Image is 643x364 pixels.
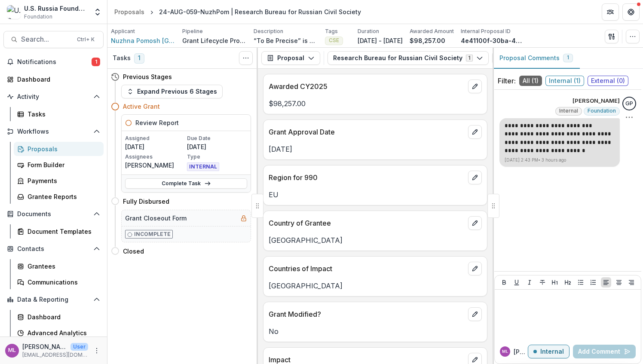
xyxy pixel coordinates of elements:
[111,6,148,18] a: Proposals
[111,28,135,35] p: Applicant
[328,51,489,65] button: Research Bureau for Russian Civil Society1
[28,192,97,201] div: Grantee Reports
[540,348,564,355] p: Internal
[3,31,104,48] button: Search...
[111,36,175,45] a: Nuzhna Pomosh [GEOGRAPHIC_DATA]
[187,135,247,142] p: Due Date
[3,242,104,256] button: Open Contacts
[461,28,511,35] p: Internal Proposal ID
[528,345,570,358] button: Internal
[576,277,586,288] button: Bullet List
[14,310,104,324] a: Dashboard
[625,113,634,122] button: Options
[626,277,637,288] button: Align Right
[113,55,131,62] h3: Tasks
[3,207,104,221] button: Open Documents
[239,51,253,65] button: Toggle View Cancelled Tasks
[559,108,578,114] span: Internal
[524,277,535,288] button: Italicize
[17,296,90,303] span: Data & Reporting
[269,235,482,245] p: [GEOGRAPHIC_DATA]
[28,144,97,153] div: Proposals
[187,142,247,151] p: [DATE]
[468,80,482,93] button: edit
[3,55,104,69] button: Notifications1
[14,142,104,156] a: Proposals
[187,162,219,171] span: INTERNAL
[114,7,144,16] div: Proposals
[182,28,203,35] p: Pipeline
[14,158,104,172] a: Form Builder
[14,174,104,188] a: Payments
[269,144,482,154] p: [DATE]
[514,347,528,356] p: [PERSON_NAME]
[468,171,482,184] button: edit
[24,13,52,21] span: Foundation
[22,351,88,359] p: [EMAIL_ADDRESS][DOMAIN_NAME]
[468,307,482,321] button: edit
[17,93,90,101] span: Activity
[537,277,548,288] button: Strike
[123,197,169,206] h4: Fully Disbursed
[269,190,482,200] p: EU
[269,98,482,109] p: $98,257.00
[28,227,97,236] div: Document Templates
[92,58,100,66] span: 1
[21,35,72,43] span: Search...
[3,125,104,138] button: Open Workflows
[134,53,144,64] span: 1
[24,4,88,13] div: U.S. Russia Foundation
[329,37,339,43] span: CSE
[121,85,223,98] button: Expand Previous 6 Stages
[28,312,97,321] div: Dashboard
[601,277,611,288] button: Align Left
[468,216,482,230] button: edit
[269,172,465,183] p: Region for 990
[17,245,90,253] span: Contacts
[28,160,97,169] div: Form Builder
[567,55,569,61] span: 1
[14,275,104,289] a: Communications
[545,76,584,86] span: Internal ( 1 )
[358,28,379,35] p: Duration
[254,28,283,35] p: Description
[269,281,482,291] p: [GEOGRAPHIC_DATA]
[588,76,628,86] span: External ( 0 )
[187,153,247,161] p: Type
[17,75,97,84] div: Dashboard
[573,345,636,358] button: Add Comment
[17,128,90,135] span: Workflows
[468,262,482,275] button: edit
[28,262,97,271] div: Grantees
[111,6,364,18] nav: breadcrumb
[588,277,598,288] button: Ordered List
[92,3,104,21] button: Open entity switcher
[269,218,465,228] p: Country of Grantee
[8,348,16,353] div: Maria Lvova
[410,28,454,35] p: Awarded Amount
[123,72,172,81] h4: Previous Stages
[602,3,619,21] button: Partners
[502,349,508,354] div: Maria Lvova
[498,76,516,86] p: Filter:
[269,326,482,336] p: No
[28,110,97,119] div: Tasks
[125,214,187,223] h5: Grant Closeout Form
[92,346,102,356] button: More
[3,293,104,306] button: Open Data & Reporting
[17,211,90,218] span: Documents
[269,309,465,319] p: Grant Modified?
[358,36,403,45] p: [DATE] - [DATE]
[14,326,104,340] a: Advanced Analytics
[588,108,616,114] span: Foundation
[14,190,104,204] a: Grantee Reports
[14,107,104,121] a: Tasks
[269,127,465,137] p: Grant Approval Date
[511,277,522,288] button: Underline
[125,161,185,170] p: [PERSON_NAME]
[7,5,21,19] img: U.S. Russia Foundation
[492,51,506,65] button: View Attached Files
[563,277,573,288] button: Heading 2
[3,90,104,104] button: Open Activity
